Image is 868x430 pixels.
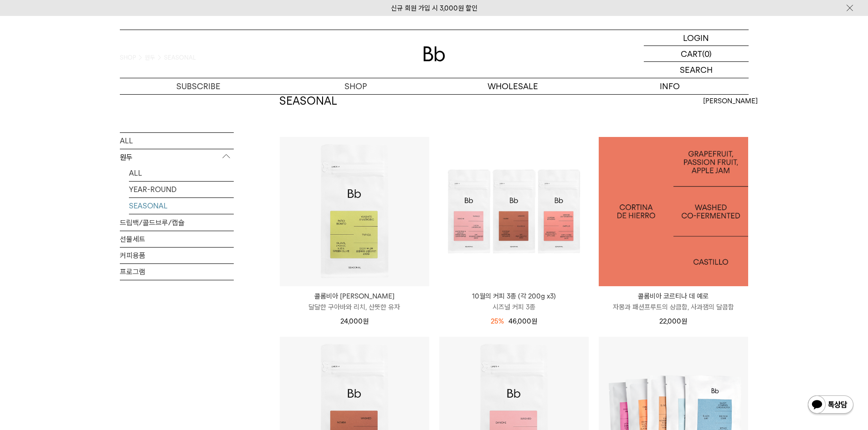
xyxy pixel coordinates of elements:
[120,247,234,263] a: 커피용품
[599,291,748,302] p: 콜롬비아 코르티나 데 예로
[391,4,478,12] a: 신규 회원 가입 시 3,000원 할인
[659,317,687,325] span: 22,000
[280,291,429,313] a: 콜롬비아 [PERSON_NAME] 달달한 구아바와 리치, 산뜻한 유자
[363,317,369,325] span: 원
[120,78,277,94] a: SUBSCRIBE
[439,291,589,302] p: 10월의 커피 3종 (각 200g x3)
[599,302,748,313] p: 자몽과 패션프루트의 상큼함, 사과잼의 달콤함
[599,137,748,286] a: 콜롬비아 코르티나 데 예로
[120,263,234,279] a: 프로그램
[681,317,687,325] span: 원
[129,181,234,197] a: YEAR-ROUND
[531,317,537,325] span: 원
[280,302,429,313] p: 달달한 구아바와 리치, 산뜻한 유자
[439,137,589,286] img: 10월의 커피 3종 (각 200g x3)
[434,78,591,94] p: WHOLESALE
[340,317,369,325] span: 24,000
[120,214,234,230] a: 드립백/콜드브루/캡슐
[644,30,749,46] a: LOGIN
[120,149,234,165] p: 원두
[120,231,234,247] a: 선물세트
[279,93,337,109] h2: SEASONAL
[439,291,589,313] a: 10월의 커피 3종 (각 200g x3) 시즈널 커피 3종
[703,96,758,106] span: [PERSON_NAME]
[280,291,429,302] p: 콜롬비아 [PERSON_NAME]
[120,132,234,148] a: ALL
[277,78,434,94] a: SHOP
[129,165,234,181] a: ALL
[702,46,712,61] p: (0)
[644,46,749,62] a: CART (0)
[280,137,429,286] img: 콜롬비아 파티오 보니토
[129,197,234,213] a: SEASONAL
[681,46,702,61] p: CART
[439,302,589,313] p: 시즈널 커피 3종
[423,46,445,61] img: 로고
[683,30,709,46] p: LOGIN
[599,291,748,313] a: 콜롬비아 코르티나 데 예로 자몽과 패션프루트의 상큼함, 사과잼의 달콤함
[491,316,504,327] div: 25%
[591,78,749,94] p: INFO
[807,395,854,416] img: 카카오톡 채널 1:1 채팅 버튼
[508,317,537,325] span: 46,000
[680,62,713,78] p: SEARCH
[599,137,748,286] img: 1000000483_add2_060.jpg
